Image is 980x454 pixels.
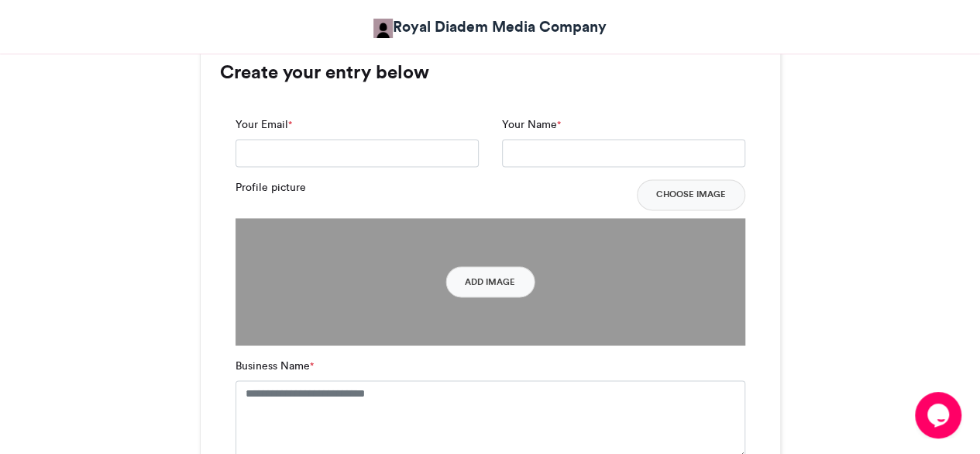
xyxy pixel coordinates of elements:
iframe: chat widget [915,392,965,438]
img: Sunday Adebakin [373,19,393,38]
label: Your Email [236,116,292,133]
label: Profile picture [236,179,306,196]
h3: Create your entry below [220,63,761,81]
label: Business Name [236,358,314,374]
a: Royal Diadem Media Company [373,16,607,38]
button: Add Image [445,266,535,297]
label: Your Name [502,116,561,133]
button: Choose Image [637,179,745,210]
